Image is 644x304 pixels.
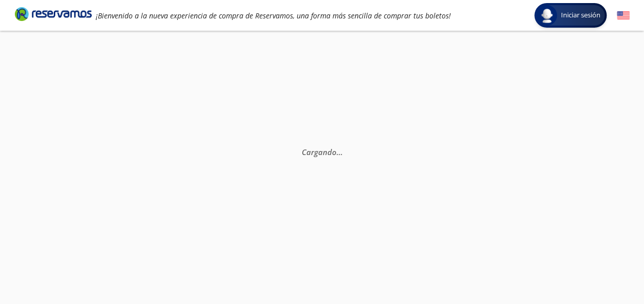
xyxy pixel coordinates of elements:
span: . [337,147,339,157]
a: Brand Logo [15,6,92,25]
span: Iniciar sesión [557,10,605,20]
span: . [339,147,341,157]
em: Cargando [302,147,343,157]
button: English [617,9,630,22]
span: . [341,147,343,157]
i: Brand Logo [15,6,92,21]
em: ¡Bienvenido a la nueva experiencia de compra de Reservamos, una forma más sencilla de comprar tus... [96,11,451,20]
